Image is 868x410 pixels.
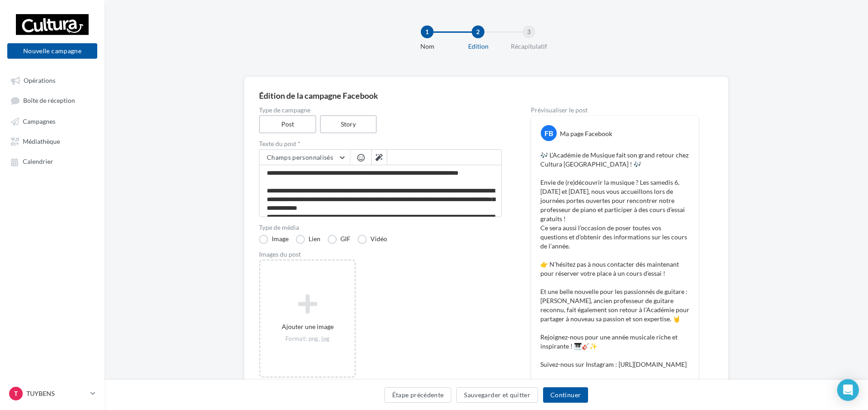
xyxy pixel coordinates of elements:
[5,153,99,169] a: Calendrier
[5,72,99,88] a: Opérations
[398,42,456,51] div: Nom
[14,389,18,398] span: T
[23,117,55,125] span: Campagnes
[560,129,612,138] div: Ma page Facebook
[259,107,502,113] label: Type de campagne
[449,42,507,51] div: Edition
[523,25,535,38] div: 3
[23,97,75,105] span: Boîte de réception
[23,137,60,145] span: Médiathèque
[259,251,502,258] div: Images du post
[259,115,316,133] label: Post
[24,76,55,84] span: Opérations
[259,91,713,100] div: Édition de la campagne Facebook
[5,113,99,129] a: Campagnes
[296,235,320,244] label: Lien
[5,92,99,109] a: Boîte de réception
[259,235,289,244] label: Image
[358,235,387,244] label: Vidéo
[328,235,350,244] label: GIF
[7,385,97,402] a: T TUYBENS
[384,387,452,403] button: Étape précédente
[472,25,484,38] div: 2
[7,43,97,59] button: Nouvelle campagne
[259,141,502,147] label: Texte du post *
[500,42,558,51] div: Récapitulatif
[267,153,333,161] span: Champs personnalisés
[541,125,557,141] div: FB
[456,387,538,403] button: Sauvegarder et quitter
[259,150,350,165] button: Champs personnalisés
[531,107,699,113] div: Prévisualiser le post
[543,387,588,403] button: Continuer
[259,224,502,231] label: Type de média
[421,25,434,38] div: 1
[320,115,377,133] label: Story
[26,389,87,398] p: TUYBENS
[5,133,99,149] a: Médiathèque
[23,158,53,166] span: Calendrier
[540,151,689,396] p: 🎶 L’Académie de Musique fait son grand retour chez Cultura [GEOGRAPHIC_DATA] ! 🎶 Envie de (re)déc...
[837,379,859,401] div: Open Intercom Messenger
